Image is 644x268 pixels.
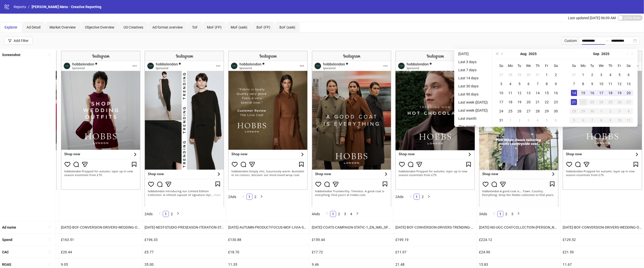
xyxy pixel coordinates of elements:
[498,117,504,123] div: 31
[616,90,623,96] div: 19
[589,72,595,78] div: 2
[50,25,76,29] span: Market Overview
[598,90,604,96] div: 17
[588,107,597,116] td: 2025-09-30
[551,116,560,125] td: 2025-09-06
[456,124,490,130] li: This month
[145,212,153,216] span: 2 Ads
[602,49,610,59] button: Choose a year
[524,88,533,98] td: 2025-08-13
[2,53,20,57] b: Screenshot
[597,116,606,125] td: 2025-10-08
[569,116,579,125] td: 2025-10-05
[606,79,615,88] td: 2025-09-11
[497,211,503,217] li: 1
[569,98,579,107] td: 2025-09-21
[494,49,500,59] button: Last year (Control + left)
[524,61,533,70] th: We
[342,211,348,217] a: 3
[5,25,17,29] span: Explorer
[516,81,522,87] div: 5
[258,194,265,200] button: right
[615,88,624,98] td: 2025-09-19
[507,99,513,105] div: 18
[520,49,527,59] button: Choose a month
[571,81,577,87] div: 7
[624,88,633,98] td: 2025-09-20
[336,211,342,217] a: 2
[571,108,577,114] div: 28
[580,117,586,123] div: 6
[342,211,348,217] li: 3
[426,194,432,200] button: right
[506,107,515,116] td: 2025-08-25
[553,72,559,78] div: 2
[48,225,51,229] span: sort-ascending
[571,72,577,78] div: 31
[491,211,497,217] button: left
[588,116,597,125] td: 2025-10-07
[579,98,588,107] td: 2025-09-22
[157,211,163,217] li: Previous Page
[175,211,181,217] button: right
[579,116,588,125] td: 2025-10-06
[348,211,354,217] li: 4
[598,99,604,105] div: 24
[8,39,12,42] span: filter
[626,81,632,87] div: 13
[497,70,506,79] td: 2025-07-27
[506,79,515,88] td: 2025-08-04
[515,88,524,98] td: 2025-08-12
[506,116,515,125] td: 2025-09-01
[158,212,161,215] span: left
[506,98,515,107] td: 2025-08-18
[516,72,522,78] div: 29
[503,211,509,217] li: 2
[615,79,624,88] td: 2025-09-12
[588,88,597,98] td: 2025-09-16
[544,108,550,114] div: 29
[517,212,520,215] span: right
[524,107,533,116] td: 2025-08-27
[542,88,551,98] td: 2025-08-15
[616,108,623,114] div: 3
[479,212,487,216] span: 3 Ads
[456,91,490,97] li: Last 90 days
[32,5,101,9] span: [PERSON_NAME] Meta - Creative Reporting
[571,117,577,123] div: 5
[524,98,533,107] td: 2025-08-20
[606,98,615,107] td: 2025-09-25
[544,90,550,96] div: 15
[616,81,623,87] div: 12
[615,107,624,116] td: 2025-10-03
[542,70,551,79] td: 2025-08-01
[589,99,595,105] div: 23
[456,51,490,57] li: [DATE]
[228,195,236,199] span: 2 Ads
[568,16,616,20] span: Last updated [DATE] 06:09 AM
[312,212,320,216] span: 4 Ads
[515,211,521,217] li: Next Page
[48,238,51,241] span: sort-ascending
[226,221,309,233] div: [DATE]-AUTUMN-PRODUCT-FOCUS-MOF-LIVIA-STATIC-2_EN_IMG_SP_09092025_F_CC_SC9_USP4_SEASONAL
[506,61,515,70] th: Mo
[553,90,559,96] div: 16
[551,70,560,79] td: 2025-08-02
[85,25,114,29] span: Objective Overview
[580,72,586,78] div: 1
[28,4,30,10] li: /
[2,225,16,229] b: Ad name
[533,79,542,88] td: 2025-08-07
[354,211,360,217] li: Next Page
[509,211,515,217] li: 3
[626,117,632,123] div: 11
[597,98,606,107] td: 2025-09-24
[526,81,532,87] div: 6
[152,25,183,29] span: Ad format overview
[330,211,336,217] li: 1
[427,195,430,198] span: right
[588,70,597,79] td: 2025-09-02
[551,88,560,98] td: 2025-08-16
[14,39,29,43] div: Add Filter
[176,212,179,215] span: right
